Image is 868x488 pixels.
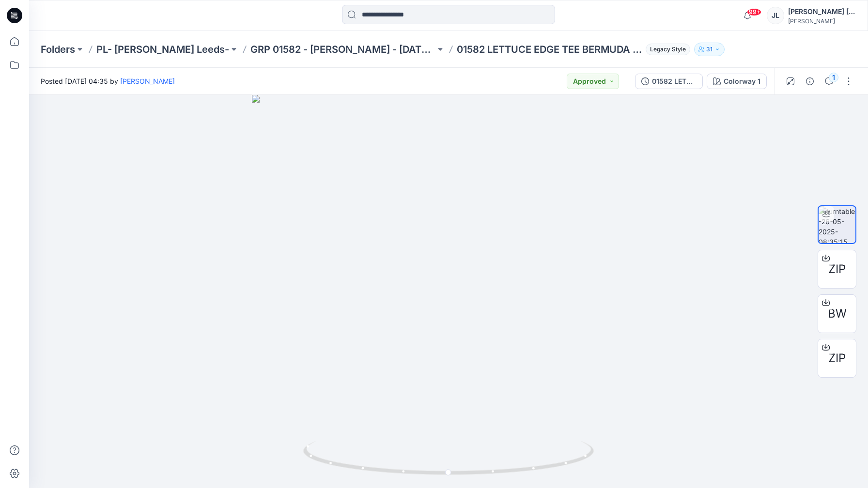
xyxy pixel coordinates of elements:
[41,76,175,86] span: Posted [DATE] 04:35 by
[652,76,697,87] div: 01582 LETTUCE EDGE TEE BERMUDA SHORT 2X size
[250,43,435,56] a: GRP 01582 - [PERSON_NAME] - [DATE] MARKET - S1 SPRING 2026
[707,74,767,89] button: Colorway 1
[828,305,847,322] span: BW
[646,44,690,55] span: Legacy Style
[642,43,690,56] button: Legacy Style
[120,77,175,85] a: [PERSON_NAME]
[724,76,760,87] div: Colorway 1
[96,43,229,56] a: PL- [PERSON_NAME] Leeds-
[457,43,642,56] p: 01582 LETTUCE EDGE TEE BERMUDA SHORT 2X size_DEV
[821,74,837,89] button: 1
[802,74,818,89] button: Details
[828,350,846,367] span: ZIP
[635,74,703,89] button: 01582 LETTUCE EDGE TEE BERMUDA SHORT 2X size
[828,260,846,278] span: ZIP
[788,17,856,25] div: [PERSON_NAME]
[829,73,838,82] div: 1
[706,44,713,55] p: 31
[694,43,725,56] button: 31
[767,7,784,24] div: JL
[788,6,856,17] div: [PERSON_NAME] [PERSON_NAME]
[747,8,761,16] span: 99+
[819,206,855,243] img: turntable-26-05-2025-08:35:15
[41,43,75,56] a: Folders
